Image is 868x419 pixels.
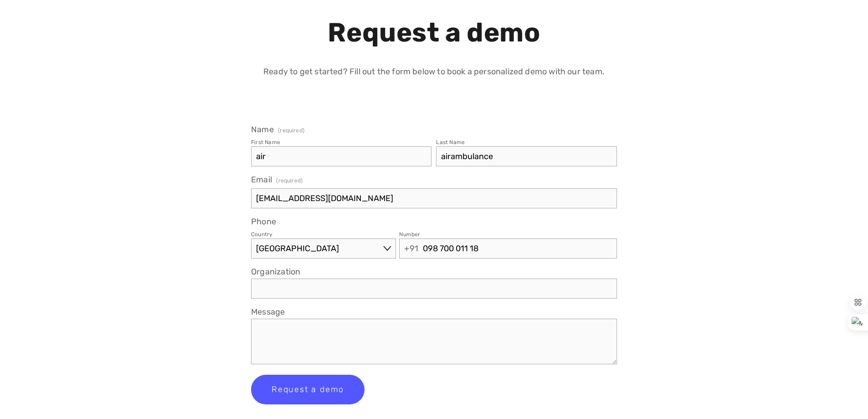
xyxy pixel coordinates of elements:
[272,384,344,394] span: Request a demo
[251,231,272,238] div: Country
[400,238,423,259] span: +91
[278,128,304,133] span: (required)
[399,231,420,238] div: Number
[251,139,280,145] div: First Name
[436,139,465,145] div: Last Name
[822,375,868,419] iframe: Chat Widget
[251,124,274,134] span: Name
[124,65,744,78] p: Ready to get started? Fill out the form below to book a personalized demo with our team.
[251,267,300,277] span: Organization
[251,217,276,227] span: Phone
[251,375,365,404] button: Request a demoRequest a demo
[251,307,285,317] span: Message
[328,17,540,48] strong: Request a demo
[276,175,303,186] span: (required)
[251,175,272,185] span: Email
